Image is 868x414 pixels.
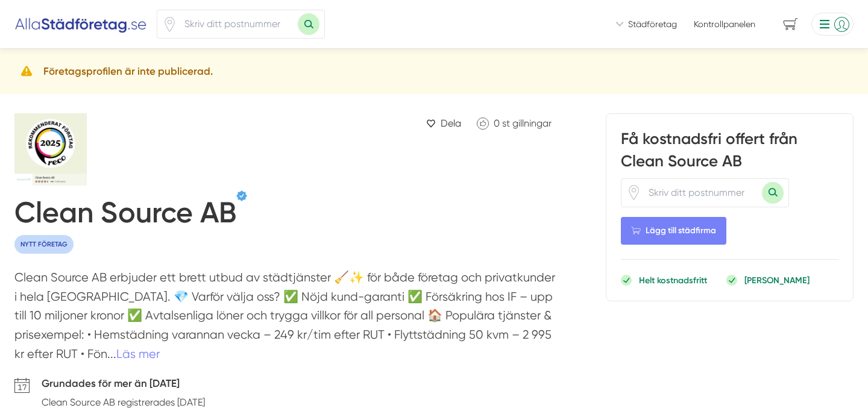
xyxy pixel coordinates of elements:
span: 0 [494,118,500,129]
svg: Pin / Karta [626,185,641,200]
span: Klicka för att använda din position. [626,185,641,200]
span: st gillningar [502,118,552,129]
p: Helt kostnadsfritt [639,274,707,286]
p: Clean Source AB erbjuder ett brett utbud av städtjänster 🧹✨ för både företag och privatkunder i h... [14,268,558,369]
h5: Grundades för mer än [DATE] [42,375,205,395]
a: Dela [421,113,466,133]
a: Kontrollpanelen [694,18,755,30]
a: Läs mer [116,347,160,361]
img: Alla Städföretag [14,14,147,34]
svg: Pin / Karta [162,17,177,32]
p: Clean Source AB registrerades [DATE] [42,395,205,410]
span: Verifierat av Ilja Trofimovs [236,190,247,201]
span: Dela [441,116,461,131]
span: Städföretag [628,18,677,30]
input: Skriv ditt postnummer [641,179,762,207]
p: [PERSON_NAME] [744,274,810,286]
h3: Få kostnadsfri offert från Clean Source AB [621,128,838,178]
img: Clean Source AB logotyp [14,113,147,186]
h5: Företagsprofilen är inte publicerad. [43,63,213,80]
span: NYTT FÖRETAG [14,235,74,254]
span: navigation-cart [775,14,807,35]
a: Klicka för att gilla Clean Source AB [471,113,558,133]
input: Skriv ditt postnummer [177,10,298,38]
button: Sök med postnummer [762,182,784,204]
h1: Clean Source AB [14,195,236,235]
button: Sök med postnummer [298,13,319,35]
span: Klicka för att använda din position. [162,17,177,32]
span: Clean Source AB är ett nytt Städföretag på Alla Städföretag [14,235,74,254]
: Lägg till städfirma [621,217,726,245]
